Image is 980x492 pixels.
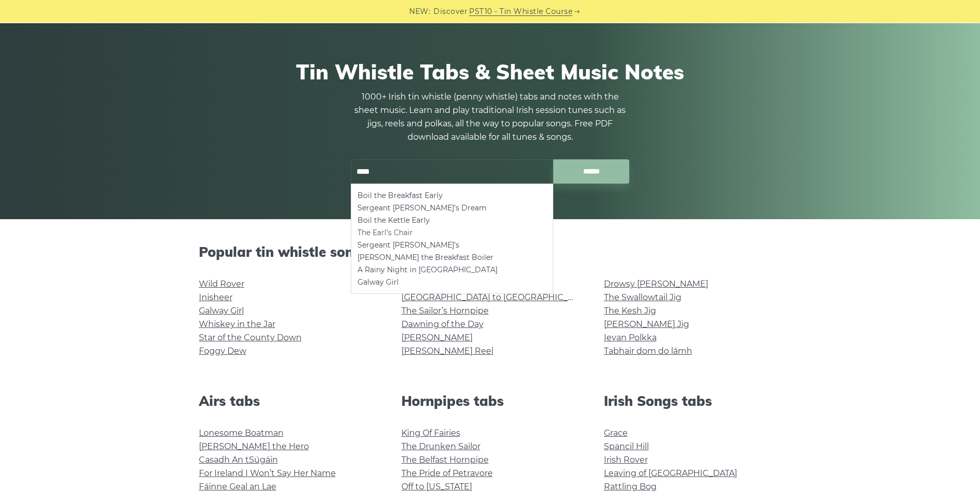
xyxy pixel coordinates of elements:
span: Discover [433,6,468,18]
li: Boil the Breakfast Early [357,189,547,202]
a: The Kesh Jig [604,306,656,316]
a: Irish Rover [604,455,648,465]
a: The Drunken Sailor [401,441,480,451]
h2: Airs tabs [199,393,377,409]
a: Foggy Dew [199,346,246,356]
a: The Belfast Hornpipe [401,455,489,465]
a: Casadh An tSúgáin [199,455,278,465]
a: Drowsy [PERSON_NAME] [604,279,708,289]
h2: Hornpipes tabs [401,393,579,409]
li: A Rainy Night in [GEOGRAPHIC_DATA] [357,264,547,276]
li: [PERSON_NAME] the Breakfast Boiler [357,251,547,264]
a: Rattling Bog [604,482,657,491]
a: Star of the County Down [199,333,302,342]
a: PST10 - Tin Whistle Course [469,6,572,18]
h2: Irish Songs tabs [604,393,782,409]
a: Galway Girl [199,306,244,316]
a: Wild Rover [199,279,244,289]
a: [PERSON_NAME] Jig [604,319,689,329]
li: Sergeant [PERSON_NAME]’s Dream [357,202,547,214]
a: Tabhair dom do lámh [604,346,692,356]
a: [PERSON_NAME] the Hero [199,441,309,451]
h2: Popular tin whistle songs & tunes [199,244,782,260]
a: Dawning of the Day [401,319,484,329]
li: Galway Girl [357,276,547,288]
a: King Of Fairies [401,428,460,438]
a: Whiskey in the Jar [199,319,275,329]
a: Lonesome Boatman [199,428,284,438]
a: For Ireland I Won’t Say Her Name [199,468,336,478]
h1: Tin Whistle Tabs & Sheet Music Notes [199,59,782,84]
a: Off to [US_STATE] [401,482,472,491]
a: Ievan Polkka [604,333,657,342]
a: Spancil Hill [604,441,649,451]
a: Grace [604,428,628,438]
li: The Earl’s Chair [357,226,547,239]
a: [PERSON_NAME] [401,333,473,342]
a: Inisheer [199,292,232,302]
span: NEW: [409,6,430,18]
a: [GEOGRAPHIC_DATA] to [GEOGRAPHIC_DATA] [401,292,592,302]
li: Boil the Kettle Early [357,214,547,226]
a: [PERSON_NAME] Reel [401,346,493,356]
li: Sergeant [PERSON_NAME]’s [357,239,547,251]
a: Fáinne Geal an Lae [199,482,276,491]
a: The Sailor’s Hornpipe [401,306,489,316]
p: 1000+ Irish tin whistle (penny whistle) tabs and notes with the sheet music. Learn and play tradi... [351,90,630,144]
a: The Pride of Petravore [401,468,493,478]
a: The Swallowtail Jig [604,292,681,302]
a: Leaving of [GEOGRAPHIC_DATA] [604,468,737,478]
